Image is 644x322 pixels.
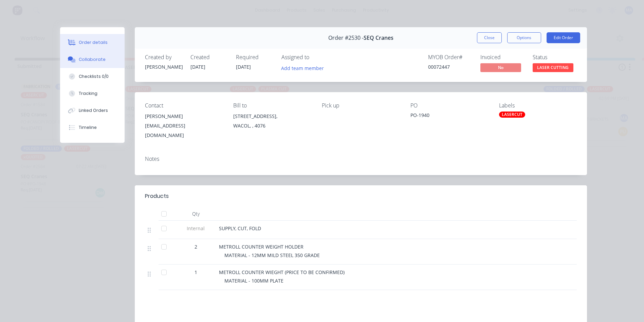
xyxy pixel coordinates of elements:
[219,243,303,250] span: METROLL COUNTER WEIGHT HOLDER
[178,225,214,232] span: Internal
[428,54,472,61] div: MYOB Order #
[79,90,97,97] div: Tracking
[145,112,223,121] div: [PERSON_NAME]
[224,252,320,258] span: MATERIAL - 12MM MILD STEEL 350 GRADE
[277,63,327,72] button: Add team member
[224,277,283,284] span: MATERIAL - 100MM PLATE
[233,112,311,133] div: [STREET_ADDRESS],WACOL, , 4076
[145,54,182,61] div: Created by
[281,54,349,61] div: Assigned to
[60,85,125,102] button: Tracking
[145,156,577,162] div: Notes
[236,54,273,61] div: Required
[60,51,125,68] button: Collaborate
[195,269,197,276] span: 1
[322,102,400,109] div: Pick up
[60,119,125,136] button: Timeline
[145,112,223,140] div: [PERSON_NAME][EMAIL_ADDRESS][DOMAIN_NAME]
[190,64,205,70] span: [DATE]
[60,34,125,51] button: Order details
[480,63,521,72] span: No
[410,102,488,109] div: PO
[533,54,577,61] div: Status
[79,39,108,46] div: Order details
[281,63,328,72] button: Add team member
[547,32,580,43] button: Edit Order
[364,35,393,41] span: SEQ Cranes
[507,32,541,43] button: Options
[79,56,106,63] div: Collaborate
[480,54,525,61] div: Invoiced
[328,35,364,41] span: Order #2530 -
[195,243,197,250] span: 2
[533,63,573,73] button: LASER CUTTING
[145,63,182,70] div: [PERSON_NAME]
[219,225,261,232] span: SUPPLY, CUT, FOLD
[145,192,169,200] div: Products
[233,112,311,121] div: [STREET_ADDRESS],
[145,102,223,109] div: Contact
[428,63,472,70] div: 00072447
[145,121,223,140] div: [EMAIL_ADDRESS][DOMAIN_NAME]
[60,68,125,85] button: Checklists 0/0
[79,73,109,80] div: Checklists 0/0
[499,112,525,118] div: LASERCUT
[499,102,577,109] div: Labels
[233,121,311,131] div: WACOL, , 4076
[410,112,488,121] div: PO-1940
[79,124,97,131] div: Timeline
[60,102,125,119] button: Linked Orders
[219,269,345,275] span: METROLL COUNTER WIEGHT (PRICE TO BE CONFIRMED)
[477,32,502,43] button: Close
[79,107,108,114] div: Linked Orders
[533,63,573,72] span: LASER CUTTING
[233,102,311,109] div: Bill to
[190,54,228,61] div: Created
[176,207,216,221] div: Qty
[236,64,251,70] span: [DATE]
